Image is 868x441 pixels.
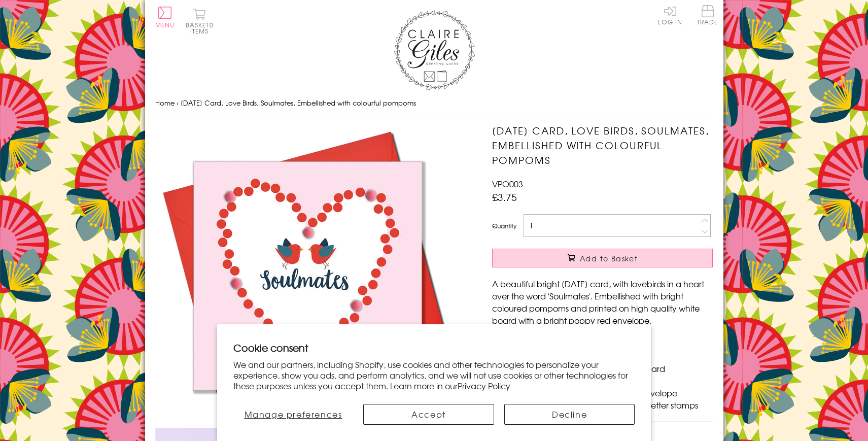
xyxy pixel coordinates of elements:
[492,221,516,230] label: Quantity
[177,98,179,108] span: ›
[155,123,460,428] img: Valentine's Day Card, Love Birds, Soulmates, Embellished with colourful pompoms
[181,98,416,108] span: [DATE] Card, Love Birds, Soulmates, Embellished with colourful pompoms
[363,404,494,425] button: Accept
[580,253,638,263] span: Add to Basket
[155,98,175,108] a: Home
[504,404,635,425] button: Decline
[458,380,510,392] a: Privacy Policy
[233,404,354,425] button: Manage preferences
[155,20,175,29] span: Menu
[245,408,342,420] span: Manage preferences
[394,10,475,90] img: Claire Giles Greetings Cards
[697,5,718,25] span: Trade
[233,359,635,391] p: We and our partners, including Shopify, use cookies and other technologies to personalize your ex...
[155,7,175,28] button: Menu
[658,5,682,25] a: Log In
[233,341,635,355] h2: Cookie consent
[697,5,718,27] a: Trade
[155,93,713,114] nav: breadcrumbs
[492,190,517,204] span: £3.75
[190,20,214,36] span: 0 items
[492,178,523,190] span: VPO003
[186,8,214,34] button: Basket0 items
[492,249,713,267] button: Add to Basket
[492,123,713,167] h1: [DATE] Card, Love Birds, Soulmates, Embellished with colourful pompoms
[492,278,713,326] p: A beautiful bright [DATE] card, with lovebirds in a heart over the word 'Soulmates'. Embellished ...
